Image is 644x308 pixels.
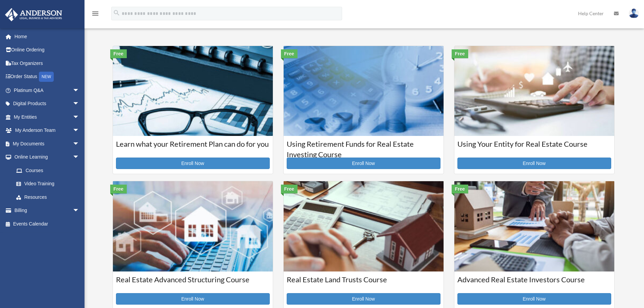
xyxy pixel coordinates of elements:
img: User Pic [629,8,639,18]
div: Free [281,49,298,58]
a: Enroll Now [287,158,440,169]
a: My Anderson Teamarrow_drop_down [5,124,90,137]
a: Platinum Q&Aarrow_drop_down [5,84,90,97]
div: Free [452,185,469,193]
a: Online Learningarrow_drop_down [5,150,90,164]
a: Enroll Now [116,293,270,305]
i: search [113,9,120,17]
a: Courses [9,164,86,177]
a: Order StatusNEW [5,70,90,84]
div: Free [110,185,127,193]
a: menu [91,12,99,18]
a: My Entitiesarrow_drop_down [5,110,90,124]
h3: Real Estate Land Trusts Course [287,275,440,291]
a: Events Calendar [5,217,90,231]
a: Enroll Now [457,158,611,169]
img: Anderson Advisors Platinum Portal [3,8,64,21]
a: Video Training [9,177,90,191]
span: arrow_drop_down [73,124,86,138]
span: arrow_drop_down [73,97,86,111]
a: Digital Productsarrow_drop_down [5,97,90,111]
a: Tax Organizers [5,56,90,70]
div: Free [452,49,469,58]
h3: Using Your Entity for Real Estate Course [457,139,611,156]
span: arrow_drop_down [73,150,86,164]
span: arrow_drop_down [73,204,86,218]
h3: Using Retirement Funds for Real Estate Investing Course [287,139,440,156]
a: Home [5,30,90,43]
h3: Advanced Real Estate Investors Course [457,275,611,291]
a: Online Ordering [5,43,90,57]
a: Enroll Now [457,293,611,305]
a: Resources [9,190,90,204]
i: menu [91,9,99,18]
a: My Documentsarrow_drop_down [5,137,90,150]
div: Free [281,185,298,193]
span: arrow_drop_down [73,84,86,97]
a: Billingarrow_drop_down [5,204,90,217]
div: Free [110,49,127,58]
div: NEW [39,72,54,82]
a: Enroll Now [287,293,440,305]
h3: Real Estate Advanced Structuring Course [116,275,270,291]
h3: Learn what your Retirement Plan can do for you [116,139,270,156]
span: arrow_drop_down [73,137,86,151]
a: Enroll Now [116,158,270,169]
span: arrow_drop_down [73,110,86,124]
